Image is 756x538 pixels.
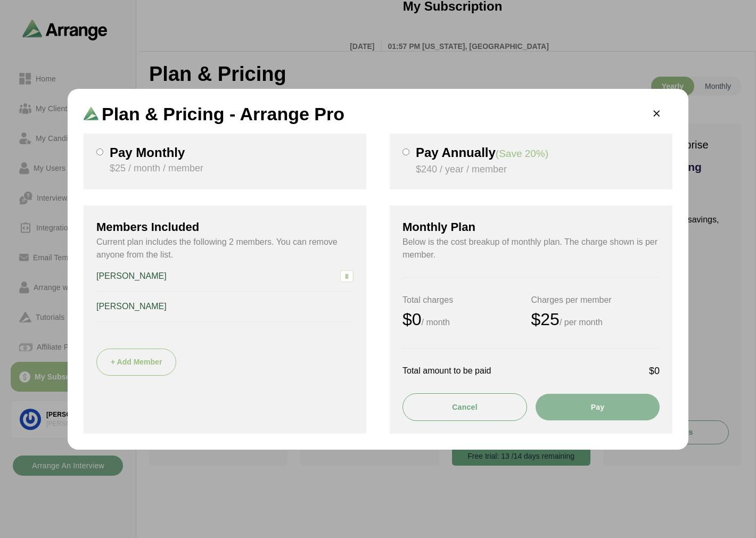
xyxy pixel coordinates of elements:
small: / month [422,318,450,327]
strong: $25 [531,310,560,329]
p: $240 / year / member [416,162,660,177]
button: + Add Member [96,349,176,376]
h2: Plan & Pricing - Arrange Pro [102,105,672,123]
strong: $0 [649,366,660,376]
button: Pay [536,394,660,420]
p: $25 / month / member [110,161,354,176]
h2: Total charges [402,294,531,307]
p: Current plan includes the following 2 members. You can remove anyone from the list. [96,236,354,261]
small: / per month [560,318,603,327]
h3: Pay Monthly [110,146,354,159]
strong: $0 [402,310,422,329]
h4: [PERSON_NAME] [96,270,167,283]
h3: Monthly Plan [402,218,660,236]
span: (Save 20%) [496,148,548,159]
p: Below is the cost breakup of monthly plan. The charge shown is per member. [402,236,660,261]
h3: Members Included [96,218,354,236]
button: Cancel [402,393,527,421]
h4: [PERSON_NAME] [96,300,167,313]
p: Total amount to be paid [402,365,491,377]
h2: Charges per member [531,294,660,307]
h3: Pay Annually [416,146,660,160]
